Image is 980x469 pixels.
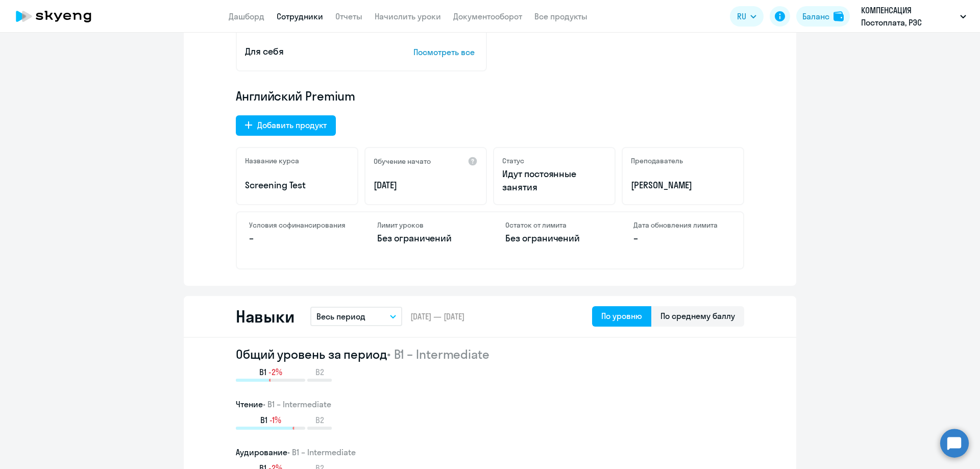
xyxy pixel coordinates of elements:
[263,399,331,409] span: • B1 – Intermediate
[505,220,603,230] h4: Остаток от лимита
[834,11,844,21] img: balance
[534,11,587,21] a: Все продукты
[236,306,294,327] h2: Навыки
[249,220,347,230] h4: Условия софинансирования
[660,310,735,322] div: По среднему баллу
[335,11,362,21] a: Отчеты
[377,232,475,245] p: Без ограничений
[374,179,478,192] p: [DATE]
[245,179,349,192] p: Screening Test
[633,232,731,245] p: –
[410,311,464,322] span: [DATE] — [DATE]
[236,446,744,458] h3: Аудирование
[315,366,324,378] span: B2
[387,347,489,362] span: • B1 – Intermediate
[316,310,365,323] p: Весь период
[633,220,731,230] h4: Дата обновления лимита
[259,366,266,378] span: B1
[287,447,356,457] span: • B1 – Intermediate
[245,156,299,165] h5: Название курса
[277,11,323,21] a: Сотрудники
[631,156,683,165] h5: Преподаватель
[375,11,441,21] a: Начислить уроки
[730,6,764,27] button: RU
[310,307,402,326] button: Весь период
[260,414,267,426] span: B1
[856,4,971,29] button: КОМПЕНСАЦИЯ Постоплата, РЭС ИНЖИНИРИНГ, ООО
[269,414,281,426] span: -1%
[377,220,475,230] h4: Лимит уроков
[453,11,522,21] a: Документооборот
[236,346,744,362] h2: Общий уровень за период
[631,179,735,192] p: [PERSON_NAME]
[236,398,744,410] h3: Чтение
[502,167,606,194] p: Идут постоянные занятия
[236,88,355,104] span: Английский Premium
[374,157,431,166] h5: Обучение начато
[268,366,282,378] span: -2%
[315,414,324,426] span: B2
[413,46,478,58] p: Посмотреть все
[229,11,264,21] a: Дашборд
[802,10,829,22] div: Баланс
[236,115,336,136] button: Добавить продукт
[502,156,524,165] h5: Статус
[257,119,327,131] div: Добавить продукт
[505,232,603,245] p: Без ограничений
[737,10,746,22] span: RU
[601,310,642,322] div: По уровню
[245,45,382,58] p: Для себя
[796,6,850,27] button: Балансbalance
[861,4,956,29] p: КОМПЕНСАЦИЯ Постоплата, РЭС ИНЖИНИРИНГ, ООО
[249,232,347,245] p: –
